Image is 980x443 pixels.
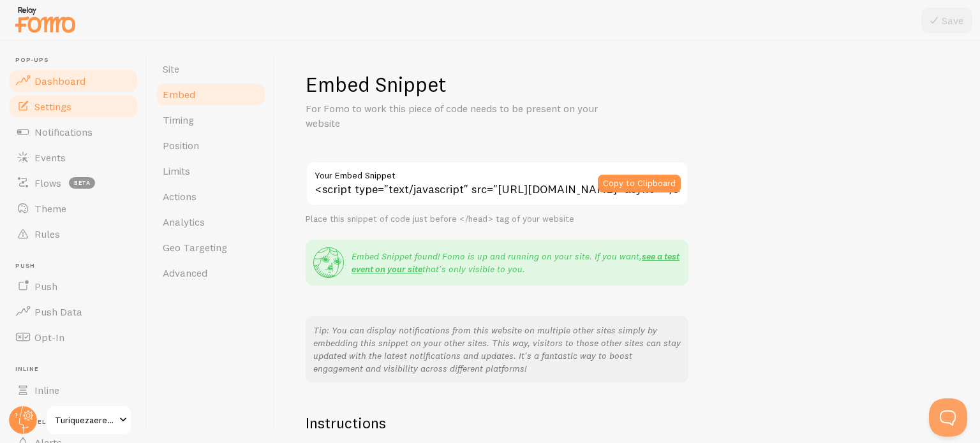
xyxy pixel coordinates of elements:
span: Push Data [34,305,82,318]
span: Actions [163,190,197,203]
span: Flows [34,177,61,189]
a: Advanced [155,260,267,286]
span: Settings [34,100,71,113]
a: Settings [8,94,139,119]
span: Site [163,62,179,75]
a: Geo Targeting [155,235,267,260]
a: Push [8,273,139,299]
span: Timing [163,113,194,126]
a: Theme [8,196,139,221]
p: Tip: You can display notifications from this website on multiple other sites simply by embedding ... [313,324,681,375]
a: Actions [155,184,267,209]
span: Pop-ups [15,56,139,64]
img: fomo-relay-logo-orange.svg [13,3,77,36]
span: Dashboard [34,75,85,87]
a: Dashboard [8,68,139,94]
span: Analytics [163,215,205,228]
span: Inline [34,384,59,396]
a: Notifications [8,119,139,145]
p: For Fomo to work this piece of code needs to be present on your website [306,101,612,131]
span: Position [163,139,199,152]
a: Inline [8,377,139,403]
h2: Instructions [306,413,688,433]
a: Events [8,145,139,170]
span: Push [15,262,139,270]
a: Turiquezaerestu [46,405,132,435]
span: Theme [34,202,66,215]
span: Notifications [34,126,93,138]
label: Your Embed Snippet [306,161,688,183]
span: Advanced [163,266,207,279]
a: Flows beta [8,170,139,196]
a: Opt-In [8,324,139,350]
h1: Embed Snippet [306,71,949,98]
a: Rules [8,221,139,247]
a: Analytics [155,209,267,235]
a: see a test event on your site [352,251,679,275]
span: Turiquezaerestu [55,412,115,428]
span: Push [34,280,57,293]
span: Limits [163,164,190,177]
a: Push Data [8,299,139,324]
a: Site [155,56,267,82]
a: Position [155,133,267,158]
span: Inline [15,365,139,374]
iframe: Help Scout Beacon - Open [929,398,967,437]
span: Embed [163,88,195,101]
span: Opt-In [34,331,64,344]
a: Embed [155,82,267,107]
button: Copy to Clipboard [598,175,681,192]
a: Timing [155,107,267,133]
span: Geo Targeting [163,241,227,254]
a: Limits [155,158,267,184]
div: Place this snippet of code just before </head> tag of your website [306,214,688,225]
p: Embed Snippet found! Fomo is up and running on your site. If you want, that's only visible to you. [352,250,681,275]
span: Rules [34,228,60,240]
span: Events [34,151,66,164]
span: beta [69,177,95,189]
